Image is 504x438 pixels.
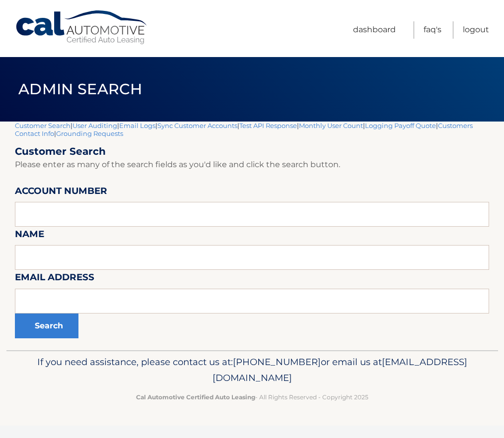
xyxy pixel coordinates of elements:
[463,21,489,39] a: Logout
[15,184,107,202] label: Account Number
[365,122,436,129] a: Logging Payoff Quote
[15,145,489,158] h2: Customer Search
[15,122,489,350] div: | | | | | | | |
[233,356,321,368] span: [PHONE_NUMBER]
[157,122,237,129] a: Sync Customer Accounts
[15,270,94,288] label: Email Address
[119,122,155,129] a: Email Logs
[21,392,483,402] p: - All Rights Reserved - Copyright 2025
[56,129,123,137] a: Grounding Requests
[299,122,363,129] a: Monthly User Count
[15,313,78,338] button: Search
[424,21,441,39] a: FAQ's
[353,21,396,39] a: Dashboard
[136,393,255,401] strong: Cal Automotive Certified Auto Leasing
[15,227,44,245] label: Name
[239,122,297,129] a: Test API Response
[15,122,71,129] a: Customer Search
[15,10,149,45] a: Cal Automotive
[21,354,483,386] p: If you need assistance, please contact us at: or email us at
[18,80,142,98] span: Admin Search
[15,122,473,137] a: Customers Contact Info
[72,122,117,129] a: User Auditing
[15,158,489,172] p: Please enter as many of the search fields as you'd like and click the search button.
